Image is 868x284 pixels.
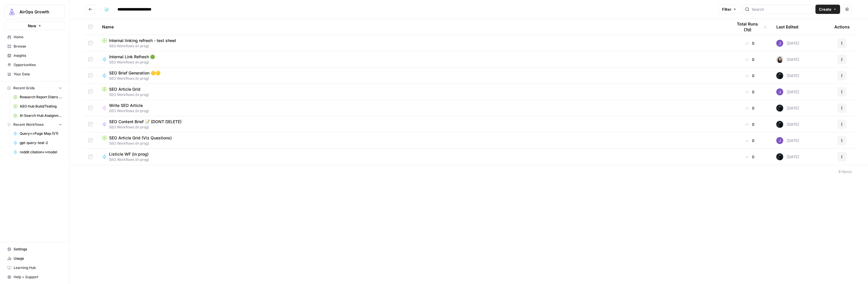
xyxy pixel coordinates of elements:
span: Home [14,34,62,40]
input: Search [752,6,811,12]
a: Query<>Page Map (V1) [11,129,65,138]
a: gpt-query-test-2 [11,138,65,148]
div: Total Runs (7d) [733,19,767,35]
span: Filter [722,6,731,12]
a: Insights [5,51,65,60]
a: SEO Article GridSEO Workflows (in prog) [102,86,724,97]
div: 0 [733,105,767,111]
div: 0 [733,57,767,62]
button: Go back [86,5,95,14]
button: New [5,21,65,30]
span: Opportunities [14,62,62,68]
span: SEO Workflows (in prog) [109,60,160,65]
span: Research Report Distro Workflows [20,94,62,100]
span: AEO Hub Build/Testing [20,104,62,109]
span: SEO Brief Generation 🟡🟡 [109,70,160,76]
a: Your Data [5,70,65,79]
img: mae98n22be7w2flmvint2g1h8u9g [776,153,783,160]
span: gpt-query-test-2 [20,140,62,145]
button: Help + Support [5,272,65,282]
span: Query<>Page Map (V1) [20,131,62,136]
span: Write SEO Article [109,103,144,108]
a: AI Search Hub Assignments [11,111,65,120]
div: 0 [733,89,767,95]
div: [DATE] [776,153,799,160]
a: Learning Hub [5,263,65,272]
span: SEO Workflows (in prog) [102,43,724,49]
img: ubsf4auoma5okdcylokeqxbo075l [776,137,783,144]
span: AirOps Growth [19,9,55,15]
span: New [28,23,36,29]
div: [DATE] [776,105,799,112]
span: Learning Hub [14,265,62,270]
span: SEO Workflows (in prog) [102,141,724,146]
span: Internal linking refresh - test sheet [109,38,176,43]
img: mae98n22be7w2flmvint2g1h8u9g [776,72,783,79]
span: Help + Support [14,274,62,280]
a: SEO Article Grid (Viz Questions)SEO Workflows (in prog) [102,135,724,146]
a: Internal Link Refresh 🟢SEO Workflows (in prog) [102,54,724,65]
button: Recent Grids [5,84,65,92]
a: Write SEO ArticleSEO Workflows (in prog) [102,103,724,114]
span: Create [819,6,831,12]
div: [DATE] [776,121,799,128]
span: SEO Workflows (in prog) [109,108,149,114]
span: SEO Workflows (in prog) [109,76,165,81]
span: AI Search Hub Assignments [20,113,62,118]
span: SEO Article Grid (Viz Questions) [109,135,172,141]
img: mae98n22be7w2flmvint2g1h8u9g [776,121,783,128]
img: ubsf4auoma5okdcylokeqxbo075l [776,40,783,47]
span: SEO Workflows (in prog) [109,125,186,130]
span: Listicle WF (in prog) [109,151,149,157]
a: Settings [5,245,65,254]
a: Internal linking refresh - test sheetSEO Workflows (in prog) [102,38,724,49]
div: Name [102,19,724,35]
img: mae98n22be7w2flmvint2g1h8u9g [776,105,783,112]
a: SEO Brief Generation 🟡🟡SEO Workflows (in prog) [102,70,724,81]
img: ubsf4auoma5okdcylokeqxbo075l [776,88,783,95]
span: Recent Workflows [13,122,44,127]
span: SEO Workflows (in prog) [109,157,153,162]
button: Create [815,5,840,14]
span: SEO Workflows (in prog) [102,92,724,97]
span: Settings [14,247,62,252]
span: Insights [14,53,62,58]
div: [DATE] [776,137,799,144]
a: reddit citation<>model [11,148,65,157]
div: [DATE] [776,56,799,63]
a: Browse [5,42,65,51]
div: [DATE] [776,72,799,79]
span: Internal Link Refresh 🟢 [109,54,155,60]
div: 8 Items [838,169,852,174]
div: 0 [733,121,767,127]
a: SEO Content Brief 📝 (DONT DELETE)SEO Workflows (in prog) [102,119,724,130]
a: Listicle WF (in prog)SEO Workflows (in prog) [102,151,724,162]
a: Usage [5,254,65,263]
div: 0 [733,40,767,46]
button: Workspace: AirOps Growth [5,5,65,19]
div: Last Edited [776,19,798,35]
div: [DATE] [776,40,799,47]
img: AirOps Growth Logo [7,7,17,17]
div: 0 [733,73,767,79]
span: SEO Article Grid [109,86,140,92]
div: [DATE] [776,88,799,95]
a: Opportunities [5,60,65,70]
a: AEO Hub Build/Testing [11,102,65,111]
span: Browse [14,44,62,49]
span: Your Data [14,72,62,77]
img: t5ef5oef8zpw1w4g2xghobes91mw [776,56,783,63]
a: Research Report Distro Workflows [11,92,65,102]
span: Recent Grids [13,85,35,91]
a: Home [5,32,65,42]
span: Usage [14,256,62,261]
button: Filter [718,5,740,14]
div: 0 [733,154,767,160]
span: reddit citation<>model [20,150,62,155]
button: Recent Workflows [5,120,65,129]
div: 0 [733,138,767,143]
span: SEO Content Brief 📝 (DONT DELETE) [109,119,182,125]
div: Actions [834,19,850,35]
